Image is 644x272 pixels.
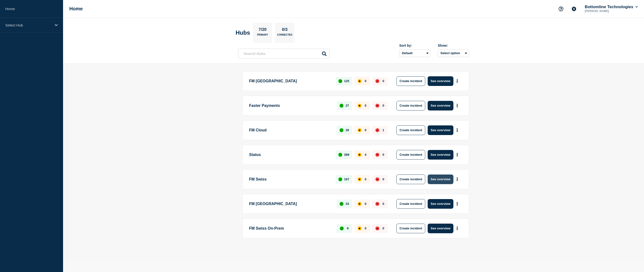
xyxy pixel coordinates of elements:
[454,199,460,208] button: More actions
[584,9,634,13] p: [PERSON_NAME]
[257,33,268,39] p: Primary
[454,224,460,233] button: More actions
[454,150,460,159] button: More actions
[277,33,292,39] p: Connected
[428,101,453,110] button: See overview
[340,128,343,132] div: up
[396,76,425,86] button: Create incident
[382,104,384,107] p: 0
[428,125,453,135] button: See overview
[5,23,52,27] p: Select Hub
[396,224,425,233] button: Create incident
[257,27,268,33] p: 7/20
[340,104,343,108] div: up
[428,175,453,184] button: See overview
[358,79,361,83] div: affected
[428,76,453,86] button: See overview
[69,6,83,12] h1: Home
[249,101,331,110] p: Faster Payments
[375,227,379,230] div: down
[365,104,366,107] p: 0
[438,49,469,57] button: Select option
[249,76,330,86] p: FM [GEOGRAPHIC_DATA]
[382,177,384,181] p: 0
[365,153,366,156] p: 4
[358,104,361,108] div: affected
[396,175,425,184] button: Create incident
[249,199,331,209] p: FM [GEOGRAPHIC_DATA]
[344,153,349,156] p: 389
[344,177,349,181] p: 167
[375,202,379,206] div: down
[454,126,460,135] button: More actions
[365,79,366,83] p: 0
[347,227,348,230] p: 9
[238,49,329,58] input: Search Hubs
[346,128,349,132] p: 29
[428,150,453,160] button: See overview
[454,101,460,110] button: More actions
[280,27,290,33] p: 0/3
[358,128,361,132] div: affected
[249,175,330,184] p: FM Swiss
[340,202,343,206] div: up
[454,175,460,184] button: More actions
[358,177,361,181] div: affected
[344,79,349,83] p: 125
[584,5,639,9] button: Bottomline Technologies
[382,128,384,132] p: 1
[382,227,384,230] p: 0
[338,153,342,157] div: up
[346,104,349,107] p: 27
[365,128,366,132] p: 0
[365,177,366,181] p: 0
[438,44,469,47] div: Show:
[365,202,366,206] p: 0
[375,153,379,157] div: down
[249,224,331,233] p: FM Swiss On-Prem
[236,29,250,36] h2: Hubs
[346,202,349,206] p: 33
[454,77,460,85] button: More actions
[249,125,331,135] p: FM Cloud
[358,202,361,206] div: affected
[382,202,384,206] p: 0
[249,150,330,160] p: Status
[358,153,361,157] div: affected
[338,79,342,83] div: up
[338,177,342,181] div: up
[375,128,379,132] div: down
[382,79,384,83] p: 0
[428,199,453,209] button: See overview
[396,101,425,110] button: Create incident
[428,224,453,233] button: See overview
[340,227,344,230] div: up
[365,227,366,230] p: 0
[375,79,379,83] div: down
[358,227,361,230] div: affected
[556,4,566,14] button: Support
[375,104,379,108] div: down
[396,125,425,135] button: Create incident
[382,153,384,156] p: 0
[375,177,379,181] div: down
[399,44,431,47] div: Sort by:
[569,4,579,14] button: Account settings
[399,49,431,57] select: Sort by
[396,150,425,160] button: Create incident
[396,199,425,209] button: Create incident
